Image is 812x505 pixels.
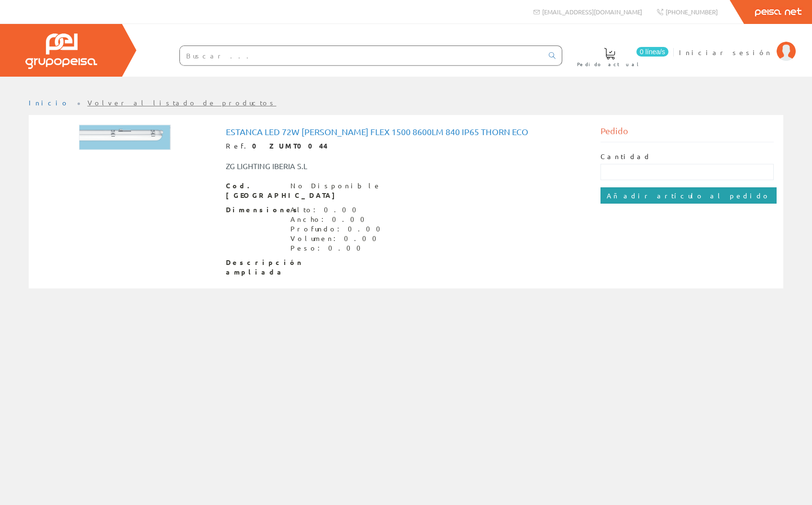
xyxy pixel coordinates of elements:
div: Peso: 0.00 [290,243,386,253]
a: Volver al listado de productos [88,98,277,107]
span: Descripción ampliada [226,258,283,277]
span: Dimensiones [226,205,283,215]
strong: 0 ZUMT0044 [252,141,328,150]
a: Inicio [29,98,69,107]
div: Pedido [601,125,774,142]
div: No Disponible [290,181,381,191]
img: Grupo Peisa [25,34,97,69]
div: Alto: 0.00 [290,205,386,215]
input: Buscar ... [180,46,543,65]
div: Ancho: 0.00 [290,215,386,224]
div: Profundo: 0.00 [290,224,386,234]
h1: Estanca Led 72w [PERSON_NAME] Flex 1500 8600Lm 840 IP65 Thorn Eco [226,127,587,137]
span: Pedido actual [577,59,642,69]
div: Volumen: 0.00 [290,234,386,243]
div: Ref. [226,141,587,151]
span: [EMAIL_ADDRESS][DOMAIN_NAME] [542,8,642,16]
span: Cod. [GEOGRAPHIC_DATA] [226,181,283,200]
label: Cantidad [601,152,651,161]
span: 0 línea/s [636,47,668,57]
div: ZG LIGHTING IBERIA S.L [219,161,437,172]
span: Iniciar sesión [679,47,772,57]
a: Iniciar sesión [679,40,796,49]
img: Foto artículo Estanca Led 72w Julie Flex 1500 8600Lm 840 IP65 Thorn Eco (192x52.635024549918) [79,125,171,150]
span: [PHONE_NUMBER] [666,8,718,16]
input: Añadir artículo al pedido [601,187,777,204]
